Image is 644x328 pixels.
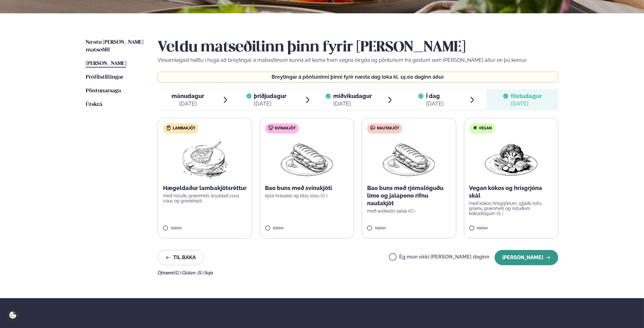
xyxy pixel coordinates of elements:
button: Til baka [158,250,204,265]
div: [DATE] [172,100,204,108]
a: [PERSON_NAME] [86,60,126,68]
img: Vegan.svg [472,125,478,130]
span: Lambakjöt [173,126,195,131]
span: Næstu [PERSON_NAME] matseðill [86,40,143,53]
button: [PERSON_NAME] [495,250,558,265]
div: Ofnæmi: [158,270,558,275]
a: Pöntunarsaga [86,87,121,95]
a: Cookie settings [6,309,19,322]
span: Nautakjöt [377,126,399,131]
span: (G ) Glúten , [174,270,197,275]
p: Breytingar á pöntuninni þinni fyrir næsta dag loka kl. 15:00 daginn áður. [164,75,552,80]
div: [DATE] [333,100,372,108]
div: [DATE] [426,100,444,108]
img: Lamb.svg [166,125,171,130]
span: föstudagur [511,93,542,99]
p: Vinsamlegast hafðu í huga að breytingar á matseðlinum kunna að koma fram vegna birgða og pöntunum... [158,56,558,64]
p: með ristuðu grænmeti, kryddað cous cous og granatepli [163,193,247,203]
span: Útskrá [86,102,102,107]
p: með kókos hrísgrjónum, gljáðu tofu, grænu grænmeti og ristuðum kókosflögum (S ) [469,201,553,216]
span: Pöntunarsaga [86,88,121,94]
img: Panini.png [279,139,335,179]
img: pork.svg [268,125,273,130]
a: Næstu [PERSON_NAME] matseðill [86,39,145,54]
p: Bao buns með svínakjöti [265,184,349,192]
img: Vegan.png [483,139,539,179]
span: [PERSON_NAME] [86,61,126,66]
p: með avókadó salsa (G ) [367,208,451,213]
p: epla hrásalat og bbq sósu (G ) [265,193,349,198]
p: Bao buns með rjómalöguðu lime og jalapeno rifnu nautakjöt [367,184,451,207]
h2: Veldu matseðilinn þinn fyrir [PERSON_NAME] [158,39,558,56]
span: mánudagur [172,93,204,99]
span: (S ) Soja [197,270,213,275]
img: Lamb-Meat.png [177,139,233,179]
span: Vegan [479,126,492,131]
span: Í dag [426,92,444,100]
p: Hægeldaður lambakjötsréttur [163,184,247,192]
span: miðvikudagur [333,93,372,99]
a: Útskrá [86,101,102,108]
a: Prófílstillingar [86,74,123,81]
span: Prófílstillingar [86,75,123,80]
div: [DATE] [254,100,287,108]
div: [DATE] [511,100,542,108]
img: Panini.png [381,139,437,179]
span: Svínakjöt [275,126,296,131]
p: Vegan kókos og hrísgrjóna skál [469,184,553,200]
span: þriðjudagur [254,93,287,99]
img: beef.svg [370,125,375,130]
